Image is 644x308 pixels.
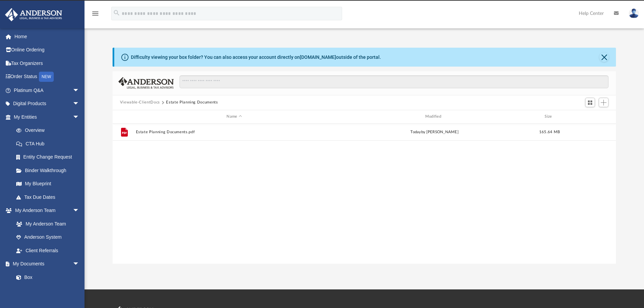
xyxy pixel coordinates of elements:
input: Search files and folders [180,75,609,88]
div: grid [113,124,616,264]
button: Switch to Grid View [585,98,595,107]
img: User Pic [629,8,639,18]
a: Online Ordering [5,43,90,57]
a: Tax Organizers [5,56,90,70]
a: Digital Productsarrow_drop_down [5,97,90,111]
span: arrow_drop_down [73,204,86,218]
div: Name [135,114,333,120]
div: NEW [39,72,54,82]
a: My Anderson Teamarrow_drop_down [5,204,86,217]
a: Binder Walkthrough [9,164,90,177]
div: Modified [336,114,533,120]
a: Overview [9,124,90,137]
span: arrow_drop_down [73,110,86,124]
a: Home [5,30,90,43]
button: Estate Planning Documents.pdf [136,130,333,134]
i: search [113,9,120,17]
a: My Blueprint [9,177,86,191]
div: id [116,114,133,120]
a: CTA Hub [9,137,90,150]
a: Order StatusNEW [5,70,90,84]
div: id [566,114,613,120]
img: Anderson Advisors Platinum Portal [3,8,64,21]
button: Add [599,98,609,107]
a: Anderson System [9,231,86,244]
span: arrow_drop_down [73,257,86,271]
button: Viewable-ClientDocs [120,99,160,105]
span: 165.64 MB [539,130,560,134]
div: Size [536,114,563,120]
a: My Entitiesarrow_drop_down [5,110,90,124]
a: menu [91,13,99,18]
a: Platinum Q&Aarrow_drop_down [5,84,90,97]
a: Client Referrals [9,244,86,257]
div: Difficulty viewing your box folder? You can also access your account directly on outside of the p... [131,54,381,61]
div: by [PERSON_NAME] [336,129,533,135]
span: arrow_drop_down [73,84,86,97]
span: arrow_drop_down [73,97,86,111]
a: My Anderson Team [9,217,83,231]
a: [DOMAIN_NAME] [300,54,336,60]
a: My Documentsarrow_drop_down [5,257,86,271]
a: Entity Change Request [9,150,90,164]
button: Estate Planning Documents [166,99,218,105]
a: Meeting Minutes [9,284,86,298]
button: Close [599,52,609,62]
a: Tax Due Dates [9,190,90,204]
span: today [410,130,421,134]
a: Box [9,270,83,284]
i: menu [91,9,99,18]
